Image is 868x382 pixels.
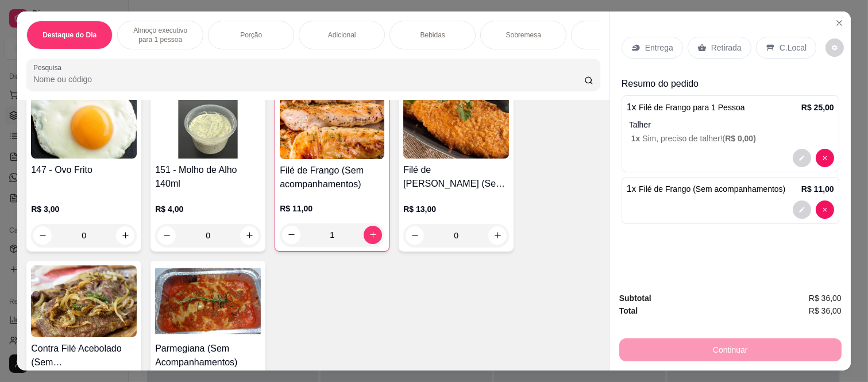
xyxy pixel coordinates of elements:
[127,26,194,44] p: Almoço executivo para 1 pessoa
[421,30,445,40] p: Bebidas
[627,182,786,196] p: 1 x
[793,200,811,219] button: decrease-product-quantity
[280,164,384,191] h4: Filé de Frango (Sem acompanhamentos)
[780,42,807,53] p: C.Local
[809,304,842,317] span: R$ 36,00
[31,87,137,159] img: product-image
[801,183,834,195] p: R$ 11,00
[403,87,509,159] img: product-image
[240,30,262,40] p: Porção
[33,63,65,72] label: Pesquisa
[31,342,137,369] h4: Contra Filé Acebolado (Sem acompanhamentos)
[282,226,300,244] button: decrease-product-quantity
[619,306,638,315] strong: Total
[639,103,744,112] span: Filé de Frango para 1 Pessoa
[31,203,137,215] p: R$ 3,00
[506,30,541,40] p: Sobremesa
[629,119,834,130] p: Talher
[809,292,842,304] span: R$ 36,00
[622,77,839,91] p: Resumo do pedido
[280,87,384,159] img: product-image
[33,74,584,85] input: Pesquisa
[801,102,834,113] p: R$ 25,00
[816,200,834,219] button: decrease-product-quantity
[403,203,509,215] p: R$ 13,00
[31,265,137,337] img: product-image
[816,149,834,167] button: decrease-product-quantity
[711,42,742,53] p: Retirada
[116,226,134,245] button: increase-product-quantity
[240,226,259,245] button: increase-product-quantity
[725,134,756,143] span: R$ 0,00 )
[155,265,261,337] img: product-image
[155,87,261,159] img: product-image
[406,226,424,245] button: decrease-product-quantity
[403,163,509,191] h4: Filé de [PERSON_NAME] (Sem acompanhamentos)
[631,134,642,143] span: 1 x
[33,226,52,245] button: decrease-product-quantity
[328,30,356,40] p: Adicional
[157,226,176,245] button: decrease-product-quantity
[825,38,844,57] button: decrease-product-quantity
[364,226,382,244] button: increase-product-quantity
[627,101,745,114] p: 1 x
[155,163,261,191] h4: 151 - Molho de Alho 140ml
[31,163,137,177] h4: 147 - Ovo Frito
[639,184,785,194] span: Filé de Frango (Sem acompanhamentos)
[631,133,834,144] p: Sim, preciso de talher! (
[830,14,848,32] button: Close
[488,226,507,245] button: increase-product-quantity
[793,149,811,167] button: decrease-product-quantity
[155,203,261,215] p: R$ 4,00
[619,294,651,303] strong: Subtotal
[280,203,384,214] p: R$ 11,00
[645,42,673,53] p: Entrega
[43,30,97,40] p: Destaque do Dia
[155,342,261,369] h4: Parmegiana (Sem Acompanhamentos)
